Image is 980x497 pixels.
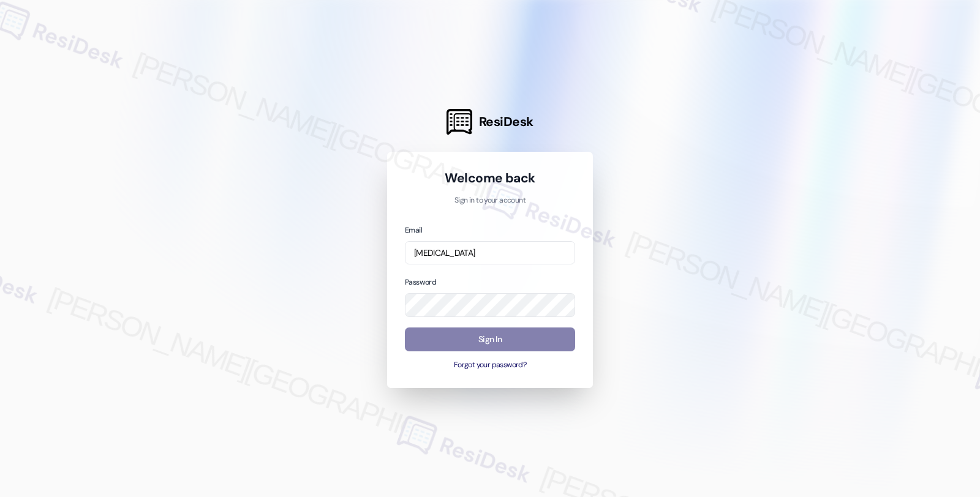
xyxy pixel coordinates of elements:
[405,360,575,371] button: Forgot your password?
[405,170,575,187] h1: Welcome back
[405,195,575,206] p: Sign in to your account
[405,241,575,265] input: name@example.com
[405,277,436,287] label: Password
[405,327,575,351] button: Sign In
[447,109,472,135] img: ResiDesk Logo
[479,113,533,130] span: ResiDesk
[405,225,422,235] label: Email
